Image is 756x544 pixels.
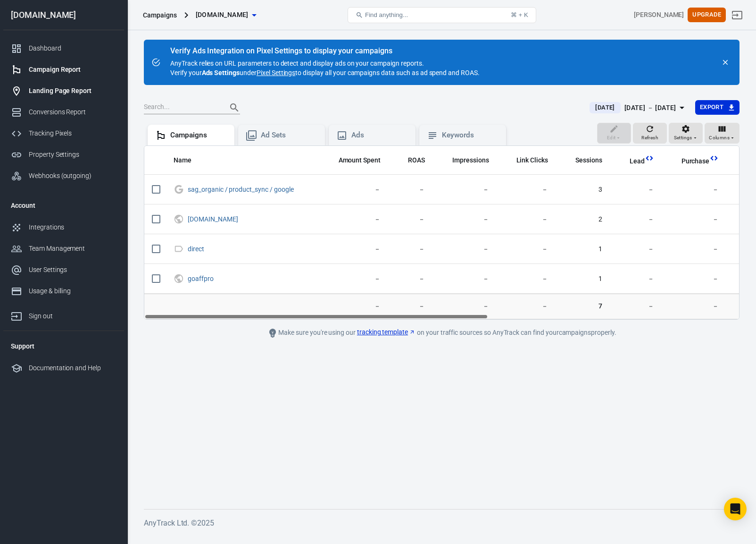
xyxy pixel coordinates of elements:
a: Property Settings [3,144,124,165]
span: － [617,215,654,224]
button: [DOMAIN_NAME] [192,6,260,24]
svg: UTM & Web Traffic [174,213,184,225]
span: Columns [709,134,730,142]
div: Ads [351,130,408,140]
div: Campaigns [143,10,177,20]
a: Integrations [3,217,124,238]
span: sag_organic / product_sync / google [188,186,295,193]
span: － [326,245,381,254]
span: － [617,185,654,195]
div: Campaign Report [29,65,116,75]
input: Search... [144,102,219,114]
a: User Settings [3,259,124,280]
div: ⌘ + K [511,11,528,18]
svg: This column is calculated from AnyTrack real-time data [645,153,654,163]
span: Sessions [563,156,602,165]
div: Sign out [29,311,116,321]
span: － [669,274,719,284]
h6: AnyTrack Ltd. © 2025 [144,517,739,529]
span: － [617,245,654,254]
span: The estimated total amount of money you've spent on your campaign, ad set or ad during its schedule. [326,154,381,166]
span: Purchase [681,157,710,166]
a: tracking template [357,327,415,337]
div: Webhooks (outgoing) [29,171,116,181]
div: Open Intercom Messenger [724,498,747,520]
li: Account [3,194,124,217]
div: Usage & billing [29,286,116,296]
span: － [396,274,425,284]
span: [DATE] [591,103,618,112]
span: Name [174,156,204,165]
span: － [326,302,381,311]
div: AnyTrack relies on URL parameters to detect and display ads on your campaign reports. Verify your... [170,47,480,77]
span: － [669,302,719,311]
span: The number of times your ads were on screen. [452,154,489,166]
a: Tracking Pixels [3,123,124,144]
a: Landing Page Report [3,80,124,102]
a: direct [188,245,204,253]
span: － [669,245,719,254]
div: Tracking Pixels [29,128,116,138]
span: － [326,185,381,195]
span: － [396,185,425,195]
span: 1 [563,245,602,254]
span: Find anything... [365,11,408,18]
svg: Direct [174,243,184,255]
a: Team Management [3,238,124,259]
a: Sign out [3,302,124,327]
a: Usage & billing [3,280,124,302]
span: direct [188,246,206,252]
span: － [504,185,548,195]
span: The total return on ad spend [408,154,425,166]
div: Campaigns [170,130,227,140]
button: Columns [705,123,739,144]
span: The estimated total amount of money you've spent on your campaign, ad set or ad during its schedule. [339,154,381,166]
div: Account id: C1SXkjnC [634,10,684,20]
a: Dashboard [3,38,124,59]
span: Lead [630,157,645,166]
div: [DATE] － [DATE] [624,102,676,114]
div: Documentation and Help [29,363,116,373]
span: － [440,302,489,311]
button: [DATE][DATE] － [DATE] [582,100,695,116]
span: － [440,245,489,254]
a: sag_organic / product_sync / google [188,186,294,193]
div: Make sure you're using our on your traffic sources so AnyTrack can find your campaigns properly. [230,327,654,339]
button: close [719,56,732,69]
span: 2 [563,215,602,224]
div: Team Management [29,244,116,254]
span: － [504,245,548,254]
div: Keywords [442,130,498,140]
div: Verify Ads Integration on Pixel Settings to display your campaigns [170,46,480,56]
div: Dashboard [29,43,116,53]
span: 1 [563,274,602,284]
span: Sessions [575,156,602,165]
svg: This column is calculated from AnyTrack real-time data [709,153,719,163]
div: Property Settings [29,150,116,160]
span: － [440,274,489,284]
div: scrollable content [144,146,739,319]
span: － [669,185,719,195]
span: Purchase [669,157,710,166]
a: Webhooks (outgoing) [3,165,124,187]
span: Settings [674,134,692,142]
svg: Google [174,184,184,195]
span: 3 [563,185,602,195]
span: － [504,215,548,224]
button: Settings [669,123,703,144]
div: Integrations [29,222,116,232]
span: － [617,274,654,284]
a: Pixel Settings [257,68,295,77]
span: 7 [563,302,602,311]
span: － [396,302,425,311]
span: － [396,215,425,224]
svg: UTM & Web Traffic [174,273,184,284]
span: － [440,185,489,195]
div: Conversions Report [29,107,116,117]
span: The number of clicks on links within the ad that led to advertiser-specified destinations [504,154,548,166]
span: － [504,274,548,284]
div: Ad Sets [261,130,317,140]
a: [DOMAIN_NAME] [188,215,238,223]
a: Campaign Report [3,59,124,80]
span: The number of times your ads were on screen. [440,154,489,166]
